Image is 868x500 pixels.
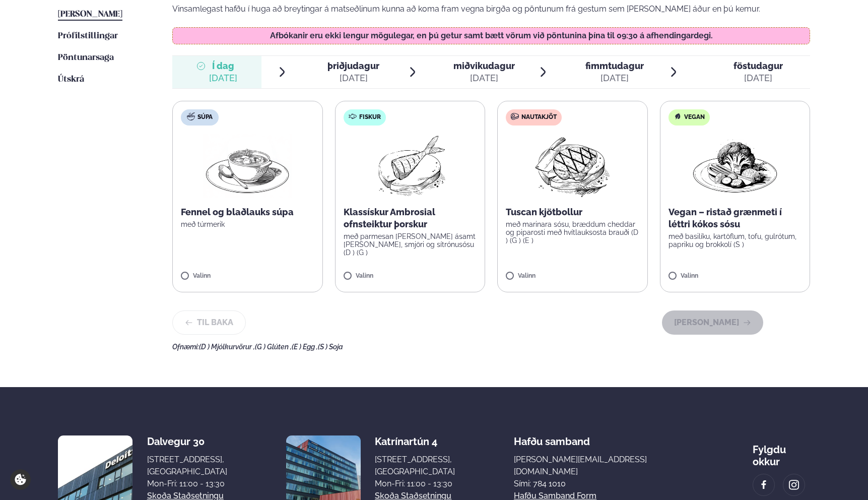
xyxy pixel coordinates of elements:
a: [PERSON_NAME] [58,9,122,21]
div: [DATE] [585,72,644,84]
span: (G ) Glúten , [255,343,292,351]
img: soup.svg [187,112,195,120]
span: Prófílstillingar [58,32,118,40]
p: Tuscan kjötbollur [506,206,639,218]
span: Pöntunarsaga [58,53,114,62]
span: föstudagur [733,60,783,71]
span: Í dag [209,60,237,72]
div: Fylgdu okkur [753,435,810,468]
span: [PERSON_NAME] [58,10,122,19]
p: Vegan – ristað grænmeti í léttri kókos sósu [669,206,802,230]
p: Sími: 784 1010 [514,478,694,490]
p: með parmesan [PERSON_NAME] ásamt [PERSON_NAME], smjöri og sítrónusósu (D ) (G ) [344,232,477,257]
button: [PERSON_NAME] [662,310,763,335]
a: Cookie settings [10,469,31,490]
img: Vegan.svg [674,112,682,120]
span: Hafðu samband [514,427,590,448]
a: image alt [753,474,774,495]
span: (E ) Egg , [292,343,318,351]
span: Fiskur [359,113,381,121]
span: Útskrá [58,75,84,84]
div: [DATE] [453,72,515,84]
img: image alt [758,479,769,491]
span: fimmtudagur [585,60,644,71]
span: Súpa [197,113,213,121]
div: [STREET_ADDRESS], [GEOGRAPHIC_DATA] [375,454,455,478]
div: [DATE] [733,72,783,84]
div: Ofnæmi: [172,343,810,351]
p: með túrmerik [181,220,314,228]
span: (S ) Soja [318,343,343,351]
a: Prófílstillingar [58,30,118,42]
div: Mon-Fri: 11:00 - 13:30 [375,478,455,490]
a: Útskrá [58,74,84,86]
span: Nautakjöt [521,113,557,121]
a: image alt [783,474,805,495]
button: Til baka [172,310,246,335]
div: Katrínartún 4 [375,435,455,448]
span: (D ) Mjólkurvörur , [199,343,255,351]
img: Soup.png [203,134,292,198]
img: Vegan.png [691,134,779,198]
span: Vegan [684,113,705,121]
p: Afbókanir eru ekki lengur mögulegar, en þú getur samt bætt vörum við pöntunina þína til 09:30 á a... [183,32,800,40]
img: fish.svg [349,112,357,120]
div: [DATE] [327,72,379,84]
img: Fish.png [365,134,454,198]
span: miðvikudagur [453,60,515,71]
span: þriðjudagur [327,60,379,71]
p: Fennel og blaðlauks súpa [181,206,314,218]
p: með basilíku, kartöflum, tofu, gulrótum, papriku og brokkolí (S ) [669,232,802,248]
div: Mon-Fri: 11:00 - 13:30 [147,478,227,490]
div: [DATE] [209,72,237,84]
a: [PERSON_NAME][EMAIL_ADDRESS][DOMAIN_NAME] [514,454,694,478]
p: Vinsamlegast hafðu í huga að breytingar á matseðlinum kunna að koma fram vegna birgða og pöntunum... [172,3,810,15]
img: Beef-Meat.png [528,134,617,198]
a: Pöntunarsaga [58,52,114,64]
p: með marinara sósu, bræddum cheddar og piparosti með hvítlauksosta brauði (D ) (G ) (E ) [506,220,639,244]
div: Dalvegur 30 [147,435,227,448]
p: Klassískur Ambrosial ofnsteiktur þorskur [344,206,477,230]
div: [STREET_ADDRESS], [GEOGRAPHIC_DATA] [147,454,227,478]
img: beef.svg [511,112,519,120]
img: image alt [788,479,799,491]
